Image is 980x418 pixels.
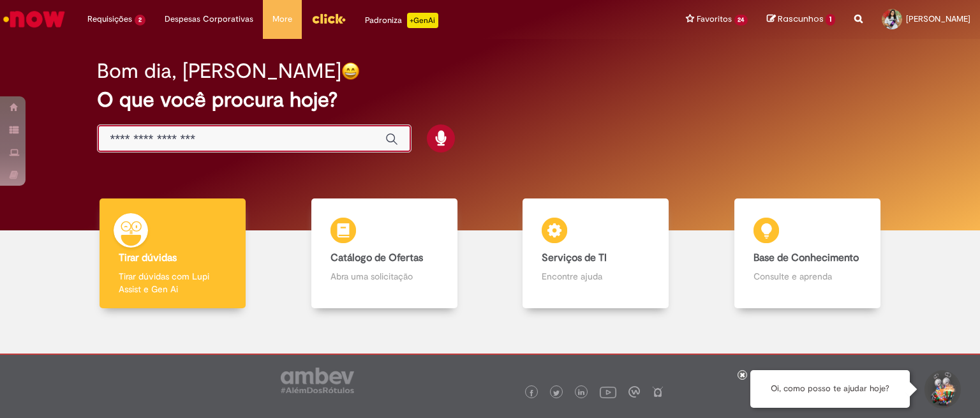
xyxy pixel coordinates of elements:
p: Abra uma solicitação [330,270,438,283]
img: logo_footer_workplace.png [628,386,640,398]
img: logo_footer_facebook.png [528,390,535,396]
b: Base de Conhecimento [754,251,859,264]
h2: O que você procura hoje? [97,89,884,111]
p: Encontre ajuda [542,270,650,283]
img: logo_footer_twitter.png [553,390,560,396]
span: 24 [734,15,748,26]
img: logo_footer_ambev_rotulo_gray.png [281,368,354,393]
div: Oi, como posso te ajudar hoje? [750,370,910,408]
span: 2 [135,15,145,26]
b: Catálogo de Ofertas [330,251,423,264]
span: More [272,13,292,26]
img: logo_footer_youtube.png [600,384,616,400]
span: Requisições [87,13,132,26]
h2: Bom dia, [PERSON_NAME] [97,60,341,82]
img: ServiceNow [1,6,67,32]
b: Serviços de TI [542,251,607,264]
span: [PERSON_NAME] [906,13,970,24]
img: click_logo_yellow_360x200.png [311,9,346,28]
b: Tirar dúvidas [119,251,177,264]
div: Padroniza [365,13,438,28]
p: +GenAi [407,13,438,28]
a: Tirar dúvidas Tirar dúvidas com Lupi Assist e Gen Ai [67,198,279,309]
img: logo_footer_naosei.png [652,386,664,398]
span: Despesas Corporativas [165,13,253,26]
span: Favoritos [697,13,732,26]
p: Consulte e aprenda [754,270,861,283]
span: 1 [826,14,835,26]
span: Rascunhos [778,13,824,25]
a: Catálogo de Ofertas Abra uma solicitação [279,198,491,309]
a: Base de Conhecimento Consulte e aprenda [702,198,914,309]
p: Tirar dúvidas com Lupi Assist e Gen Ai [119,270,226,295]
img: happy-face.png [341,62,360,80]
a: Serviços de TI Encontre ajuda [490,198,702,309]
img: logo_footer_linkedin.png [578,389,584,397]
a: Rascunhos [767,13,835,26]
button: Iniciar Conversa de Suporte [923,370,961,408]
